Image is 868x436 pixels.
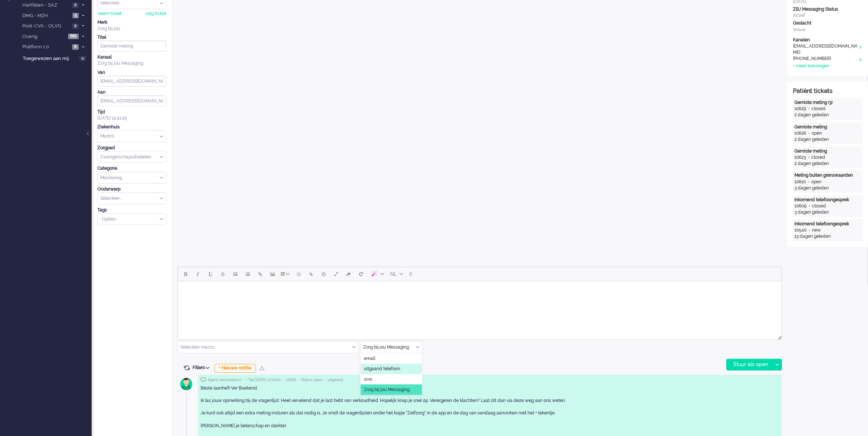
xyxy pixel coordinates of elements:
[299,377,323,383] span: • Status open
[794,227,806,233] div: 10540
[811,179,822,185] div: open
[794,112,861,118] div: 2 dagen geleden
[793,12,863,19] div: Actief
[21,23,70,30] span: Post-CVA - OLVG
[97,60,166,67] div: Zorg bij jou Messaging
[229,268,242,280] button: Bullet list
[793,63,829,69] div: + meer toevoegen
[97,54,166,60] div: Kanaal
[305,268,317,280] button: Add attachment
[794,136,861,143] div: 2 dagen geleden
[806,154,811,161] div: -
[812,227,821,233] div: new
[177,375,195,393] img: avatar
[361,374,422,385] li: sms
[97,11,122,17] div: neem ticket
[794,185,861,191] div: 3 dagen geleden
[254,268,267,280] button: Insert/edit link
[246,377,281,383] span: • Tijd [DATE] 12:16:20
[775,333,782,339] div: Resize
[279,268,293,280] button: Table
[68,34,79,39] span: 682
[97,165,166,172] div: Categorie
[793,56,859,63] div: [PHONE_NUMBER]
[812,106,826,112] div: closed
[794,203,806,209] div: 10609
[242,268,254,280] button: Numbered list
[342,268,355,280] button: Clear formatting
[361,353,422,364] li: email
[21,12,70,19] span: DMG - MZH
[193,365,212,370] span: Filters
[811,154,825,161] div: closed
[794,161,861,167] div: 2 dagen geleden
[97,186,166,192] div: Onderwerp
[794,172,861,178] div: Meting buiten grenswaarden
[364,366,400,372] span: uitgaand telefoon
[72,3,79,8] span: 0
[79,56,86,61] span: 0
[215,364,256,373] div: + Nieuwe notitie
[812,130,822,136] div: open
[794,99,861,106] div: Gemiste meting (3)
[217,268,229,280] button: Strikethrough
[267,268,279,280] button: Insert/edit image
[806,130,812,136] div: -
[364,376,372,383] span: sms
[793,6,863,12] div: ZBJ Messaging Status
[97,207,166,213] div: Tags
[361,384,422,395] li: Zorg bij jou Messaging
[97,124,166,130] div: Ziekenhuis
[409,271,412,277] span: 0
[97,109,166,115] div: Tijd
[361,364,422,374] li: uitgaand telefoon
[794,233,861,240] div: 13 dagen geleden
[364,387,410,393] span: Zorg bij jou Messaging
[72,13,79,18] span: 5
[794,124,861,130] div: Gemiste meting
[97,19,166,26] div: Merk
[793,20,863,26] div: Geslacht
[208,377,243,383] span: Agent jverboekend •
[793,43,859,56] div: [EMAIL_ADDRESS][DOMAIN_NAME]
[325,377,343,383] span: • uitgaand
[364,356,375,362] span: email
[806,106,812,112] div: -
[794,197,861,203] div: Inkomend telefoongesprek
[97,34,166,41] div: Titel
[179,268,192,280] button: Bold
[317,268,330,280] button: Delay message
[794,106,806,112] div: 10629
[72,44,79,50] span: 8
[390,271,397,277] span: NL
[793,37,863,43] div: Kanalen
[794,130,806,136] div: 10626
[794,179,806,185] div: 10610
[21,44,70,50] span: Platform 1.0
[145,11,166,17] div: volg ticket
[793,27,863,33] div: Vrouw
[794,148,861,154] div: Gemiste meting
[201,377,206,382] img: ic_chat_grey.svg
[21,54,92,62] a: Toegewezen aan mij 0
[794,154,806,161] div: 10623
[97,69,166,76] div: Van
[72,23,79,29] span: 0
[794,209,861,215] div: 3 dagen geleden
[97,26,166,32] div: Zorg bij jou
[793,87,863,95] div: Patiënt tickets
[806,227,812,233] div: -
[21,2,70,9] span: Hartfalen - SAZ
[859,43,863,56] div: x
[97,213,166,225] div: Select Tags
[794,221,861,227] div: Inkomend telefoongesprek
[330,268,342,280] button: Fullscreen
[406,268,416,280] button: 0
[293,268,305,280] button: Emoticons
[23,55,77,62] span: Toegewezen aan mij
[283,377,296,383] span: • 10626
[806,203,812,209] div: -
[97,145,166,151] div: Zorgpad
[204,268,217,280] button: Underline
[859,56,863,63] div: x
